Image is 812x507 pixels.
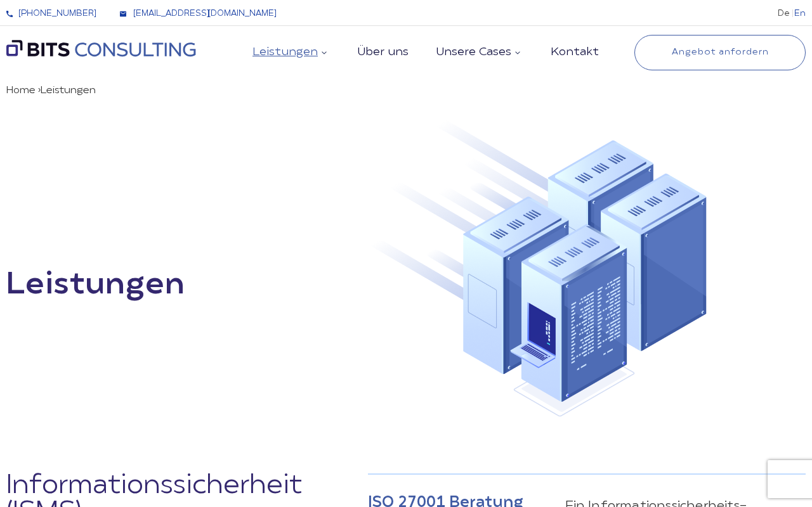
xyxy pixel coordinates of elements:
[41,86,96,96] span: Leistungen
[370,120,806,423] img: Service
[119,10,276,18] a: [EMAIL_ADDRESS][DOMAIN_NAME]
[634,35,806,70] a: Angebot anfordern
[778,10,790,18] li: De
[6,10,96,18] a: [PHONE_NUMBER]
[436,47,523,58] a: Unsere Cases
[6,268,185,304] h1: Leistungen
[357,46,409,58] a: Über uns
[6,86,36,96] a: Home
[551,46,599,58] a: Kontakt
[794,10,806,18] a: En
[38,86,41,96] span: ›
[252,47,330,58] a: Leistungen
